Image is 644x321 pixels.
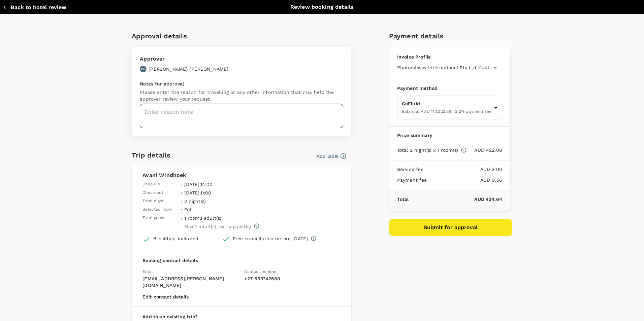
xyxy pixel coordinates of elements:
span: Total night [142,198,164,205]
p: 2 night(s) [184,198,280,205]
p: Approver [140,55,228,63]
p: Payment method [397,85,502,92]
span: (AUD) [478,64,489,71]
p: Max 1 adult(s) , extra guest(s) [184,223,251,230]
span: Contact number [244,269,277,274]
p: AUD 9.56 [427,177,502,183]
p: Review booking details [290,3,354,11]
p: AUD 434.64 [409,196,502,203]
span: Check-in [142,181,160,188]
span: Selected room [142,206,172,213]
h6: Approval details [132,31,351,41]
span: : [181,189,182,196]
button: Back to hotel review [3,4,66,11]
span: Balance : AUD 110,322.86 [402,109,451,114]
p: Please enter the reason for travelling or any other information that may help the approver review... [140,89,343,102]
span: : [181,206,182,213]
span: Check-out [142,189,163,196]
p: Add to an existing trip? [142,313,341,320]
p: [EMAIL_ADDRESS][PERSON_NAME][DOMAIN_NAME] [142,275,239,289]
p: Avani Windhoek [142,171,341,179]
p: Notes for approval [140,80,343,87]
button: Submit for approval [389,219,512,236]
span: : [181,198,182,205]
p: Price summary [397,132,502,139]
button: Edit contact details [142,294,189,299]
p: GoFluid [402,100,491,107]
p: AUD 3.00 [424,166,502,173]
p: + 27 663742680 [244,275,341,282]
p: Payment fee [397,177,427,183]
p: Total 2 night(s) x 1 room(s) [397,147,458,153]
button: PhotonAssay International Pty Ltd(AUD) [397,64,497,71]
p: AUD 422.08 [467,147,502,153]
p: DS [141,67,146,71]
p: [DATE] , 14:00 [184,181,280,188]
span: : [181,181,182,188]
p: Invoice Profile [397,53,502,60]
h6: Payment details [389,31,512,41]
svg: Full refund before 2025-10-11 22:00 Cancelation after 2025-10-11 22:00, cancelation fee of AUD 40... [311,235,317,241]
p: Total [397,196,409,203]
span: Email [142,269,154,274]
h6: Trip details [132,150,170,160]
table: simple table [142,179,281,230]
p: 1 room , 1 adult(s) [184,215,280,221]
p: Service fee [397,166,424,173]
p: Booking contact details [142,257,341,264]
p: [PERSON_NAME] [PERSON_NAME] [149,66,228,72]
p: Full [184,206,280,213]
span: : [181,215,182,221]
span: 2.2 % payment fee [455,109,491,114]
span: PhotonAssay International Pty Ltd [397,64,476,71]
button: Add label [317,153,346,159]
span: Total guest [142,215,165,221]
div: Breakfast included [153,235,198,242]
p: [DATE] , 11:00 [184,189,280,196]
div: Free cancellation before [DATE] [233,235,308,242]
div: GoFluidBalance: AUD 110,322.862.2% payment fee [397,96,502,119]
